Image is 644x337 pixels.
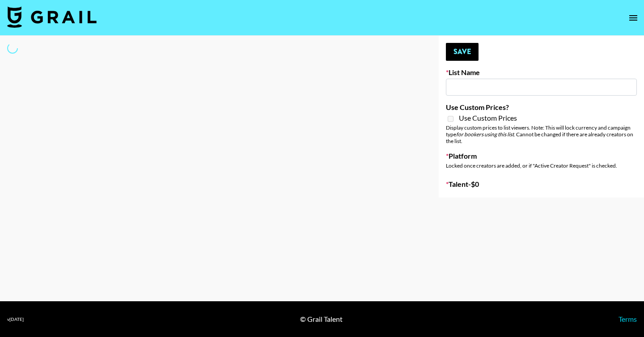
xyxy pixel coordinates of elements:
button: open drawer [624,9,642,27]
div: Locked once creators are added, or if "Active Creator Request" is checked. [446,162,637,169]
span: Use Custom Prices [459,114,517,122]
label: Platform [446,152,637,160]
img: Grail Talent [7,6,97,28]
a: Terms [619,315,637,323]
label: Use Custom Prices? [446,103,637,112]
div: © Grail Talent [300,315,343,324]
em: for bookers using this list [456,131,514,138]
button: Save [446,43,479,61]
div: Display custom prices to list viewers. Note: This will lock currency and campaign type . Cannot b... [446,124,637,144]
label: Talent - $ 0 [446,180,637,189]
div: v [DATE] [7,316,24,322]
label: List Name [446,68,637,77]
